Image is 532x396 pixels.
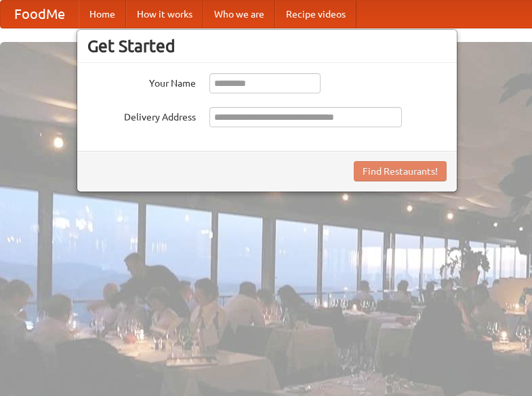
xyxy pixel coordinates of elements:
[1,1,79,28] a: FoodMe
[275,1,356,28] a: Recipe videos
[87,107,196,124] label: Delivery Address
[354,161,447,181] button: Find Restaurants!
[79,1,126,28] a: Home
[87,36,447,56] h3: Get Started
[126,1,203,28] a: How it works
[203,1,275,28] a: Who we are
[87,73,196,90] label: Your Name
